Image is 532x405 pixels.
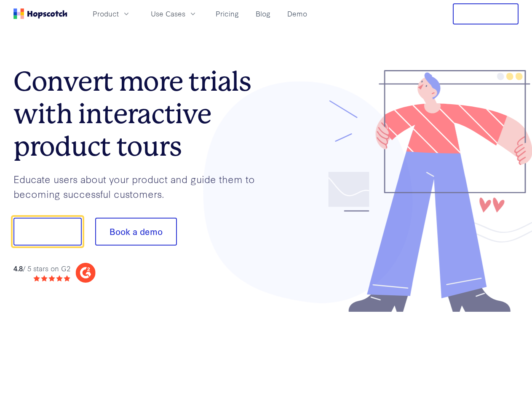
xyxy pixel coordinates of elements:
[151,8,185,19] span: Use Cases
[13,263,70,274] div: / 5 stars on G2
[13,172,266,201] p: Educate users about your product and guide them to becoming successful customers.
[93,8,119,19] span: Product
[453,3,519,24] button: Free Trial
[13,218,82,246] button: Show me!
[13,263,23,273] strong: 4.8
[252,7,274,21] a: Blog
[212,7,242,21] a: Pricing
[95,218,177,246] button: Book a demo
[13,65,266,162] h1: Convert more trials with interactive product tours
[146,7,202,21] button: Use Cases
[88,7,136,21] button: Product
[284,7,310,21] a: Demo
[13,8,67,19] a: Home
